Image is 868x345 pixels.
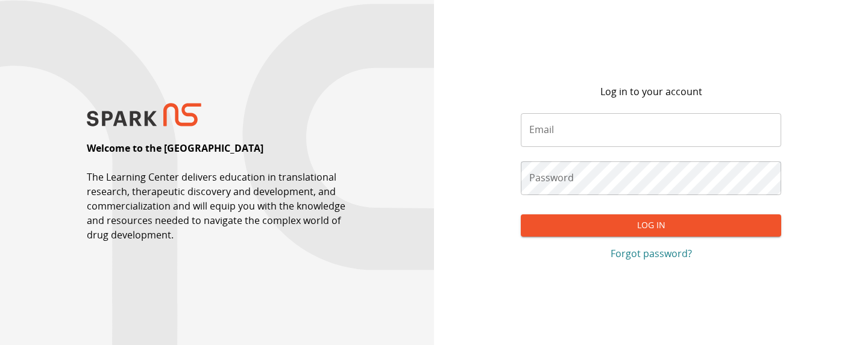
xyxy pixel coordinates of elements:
a: Forgot password? [521,246,781,261]
p: The Learning Center delivers education in translational research, therapeutic discovery and devel... [87,170,347,242]
p: Welcome to the [GEOGRAPHIC_DATA] [87,141,263,155]
button: Log In [521,214,781,237]
img: SPARK NS [87,103,201,126]
p: Log in to your account [600,84,702,99]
